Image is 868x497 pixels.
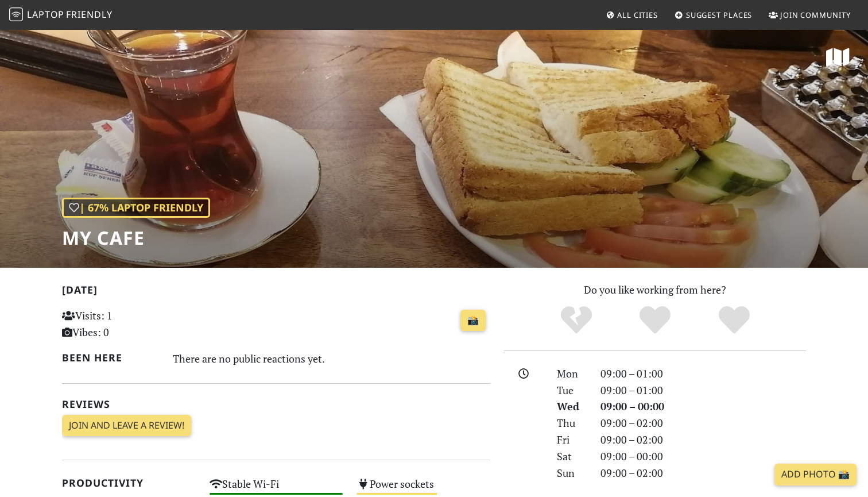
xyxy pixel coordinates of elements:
span: Join Community [780,10,851,20]
a: 📸 [460,310,486,332]
div: Sat [550,448,594,465]
div: 09:00 – 00:00 [594,448,813,465]
div: 09:00 – 02:00 [594,431,813,448]
a: Join and leave a review! [62,415,191,437]
h2: Productivity [62,477,196,489]
span: Suggest Places [686,10,753,20]
div: 09:00 – 00:00 [594,398,813,415]
div: Yes [615,305,695,336]
div: 09:00 – 02:00 [594,465,813,481]
span: Laptop [27,8,64,21]
div: Fri [550,431,594,448]
a: All Cities [601,5,662,25]
h2: Reviews [62,398,490,410]
div: Definitely! [695,305,774,336]
div: 09:00 – 01:00 [594,365,813,382]
a: Join Community [764,5,855,25]
a: Add Photo 📸 [774,464,857,486]
span: All Cities [617,10,658,20]
a: LaptopFriendly LaptopFriendly [9,5,113,25]
div: Wed [550,398,594,415]
div: 09:00 – 02:00 [594,415,813,431]
p: Visits: 1 Vibes: 0 [62,307,196,341]
div: No [537,305,616,336]
div: There are no public reactions yet. [173,349,491,368]
div: 09:00 – 01:00 [594,382,813,399]
div: Thu [550,415,594,431]
div: | 67% Laptop Friendly [62,198,210,218]
img: LaptopFriendly [9,7,23,21]
div: Tue [550,382,594,399]
h2: Been here [62,352,159,364]
a: Suggest Places [670,5,757,25]
h2: [DATE] [62,284,490,300]
h1: My Cafe [62,227,210,249]
div: Mon [550,365,594,382]
div: Sun [550,465,594,481]
p: Do you like working from here? [504,282,806,298]
span: Friendly [66,8,112,21]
